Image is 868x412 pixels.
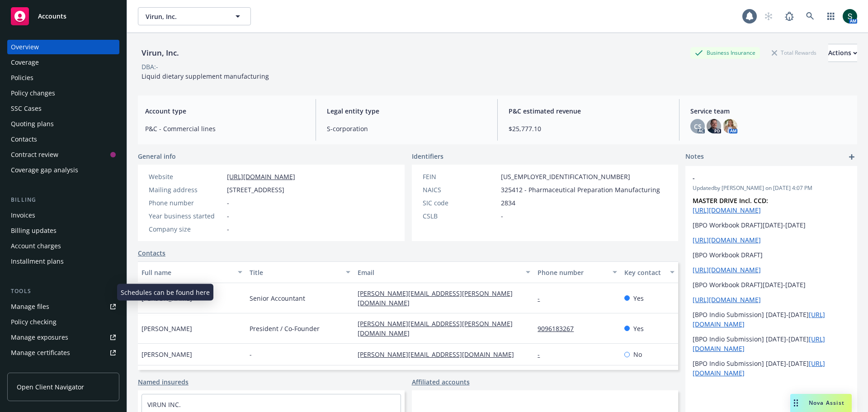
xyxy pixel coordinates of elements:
[624,268,665,277] div: Key contact
[7,132,119,147] a: Contacts
[11,71,33,85] div: Policies
[7,254,119,269] a: Installment plans
[11,101,42,116] div: SSC Cases
[7,195,119,204] div: Billing
[11,299,49,314] div: Manage files
[138,47,183,59] div: Virun, Inc.
[227,185,284,194] span: [STREET_ADDRESS]
[11,163,78,177] div: Coverage gap analysis
[7,315,119,329] a: Policy checking
[138,377,189,387] a: Named insureds
[227,224,229,234] span: -
[693,236,761,244] a: [URL][DOMAIN_NAME]
[358,319,513,337] a: [PERSON_NAME][EMAIL_ADDRESS][PERSON_NAME][DOMAIN_NAME]
[693,250,850,260] p: [BPO Workbook DRAFT]
[147,400,181,409] a: VIRUN INC.
[501,198,515,208] span: 2834
[633,350,642,359] span: No
[11,239,61,253] div: Account charges
[227,172,295,181] a: [URL][DOMAIN_NAME]
[250,268,340,277] div: Title
[694,122,702,131] span: CS
[538,268,607,277] div: Phone number
[759,7,778,25] a: Start snowing
[7,361,119,375] a: Manage claims
[11,117,54,131] div: Quoting plans
[11,330,68,345] div: Manage exposures
[7,163,119,177] a: Coverage gap analysis
[17,382,84,392] span: Open Client Navigator
[693,265,761,274] a: [URL][DOMAIN_NAME]
[7,330,119,345] a: Manage exposures
[11,346,70,360] div: Manage certificates
[11,147,58,162] div: Contract review
[142,72,269,81] span: Liquid dietary supplement manufacturing
[354,261,534,283] button: Email
[11,361,57,375] div: Manage claims
[358,289,513,307] a: [PERSON_NAME][EMAIL_ADDRESS][PERSON_NAME][DOMAIN_NAME]
[138,7,251,25] button: Virun, Inc.
[11,40,39,54] div: Overview
[685,166,857,385] div: -Updatedby [PERSON_NAME] on [DATE] 4:07 PMMASTER DRIVE Incl. CCD: [URL][DOMAIN_NAME][BPO Workbook...
[246,261,354,283] button: Title
[7,239,119,253] a: Account charges
[145,124,305,133] span: P&C - Commercial lines
[138,261,246,283] button: Full name
[11,223,57,238] div: Billing updates
[7,55,119,70] a: Coverage
[423,211,497,221] div: CSLB
[142,350,192,359] span: [PERSON_NAME]
[138,152,176,161] span: General info
[423,185,497,194] div: NAICS
[7,147,119,162] a: Contract review
[358,350,521,359] a: [PERSON_NAME][EMAIL_ADDRESS][DOMAIN_NAME]
[7,287,119,296] div: Tools
[149,224,223,234] div: Company size
[142,324,192,333] span: [PERSON_NAME]
[138,248,165,258] a: Contacts
[790,394,852,412] button: Nova Assist
[693,206,761,214] a: [URL][DOMAIN_NAME]
[790,394,802,412] div: Drag to move
[149,185,223,194] div: Mailing address
[11,254,64,269] div: Installment plans
[690,47,760,58] div: Business Insurance
[693,220,850,230] p: [BPO Workbook DRAFT][DATE]-[DATE]
[11,86,55,100] div: Policy changes
[693,184,850,192] span: Updated by [PERSON_NAME] on [DATE] 4:07 PM
[11,132,37,147] div: Contacts
[7,101,119,116] a: SSC Cases
[7,4,119,29] a: Accounts
[142,62,158,71] div: DBA: -
[11,315,57,329] div: Policy checking
[693,334,850,353] p: [BPO Indio Submission] [DATE]-[DATE]
[227,198,229,208] span: -
[501,211,503,221] span: -
[846,152,857,162] a: add
[690,106,850,116] span: Service team
[693,295,761,304] a: [URL][DOMAIN_NAME]
[501,172,630,181] span: [US_EMPLOYER_IDENTIFICATION_NUMBER]
[621,261,678,283] button: Key contact
[822,7,840,25] a: Switch app
[38,13,66,20] span: Accounts
[693,359,850,378] p: [BPO Indio Submission] [DATE]-[DATE]
[11,208,35,223] div: Invoices
[142,268,232,277] div: Full name
[11,55,39,70] div: Coverage
[538,324,581,333] a: 9096183267
[828,44,857,62] button: Actions
[250,350,252,359] span: -
[7,40,119,54] a: Overview
[412,152,443,161] span: Identifiers
[423,198,497,208] div: SIC code
[412,377,470,387] a: Affiliated accounts
[145,106,305,116] span: Account type
[693,310,850,329] p: [BPO Indio Submission] [DATE]-[DATE]
[7,346,119,360] a: Manage certificates
[801,7,819,25] a: Search
[693,173,826,183] span: -
[146,12,224,21] span: Virun, Inc.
